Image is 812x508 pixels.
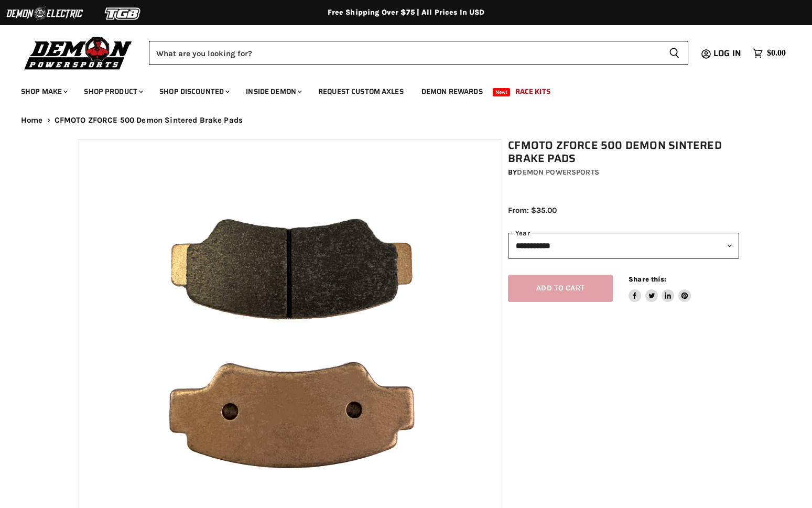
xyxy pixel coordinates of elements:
[149,41,661,65] input: Search
[508,167,739,178] div: by
[507,81,558,102] a: Race Kits
[709,49,748,58] a: Log in
[13,81,74,102] a: Shop Make
[414,81,491,102] a: Demon Rewards
[748,46,791,61] a: $0.00
[713,47,741,60] span: Log in
[508,206,557,215] span: From: $35.00
[149,41,688,65] form: Product
[5,4,84,24] img: Demon Electric Logo 2
[84,4,163,24] img: TGB Logo 2
[55,116,243,125] span: CFMOTO ZFORCE 500 Demon Sintered Brake Pads
[238,81,308,102] a: Inside Demon
[310,81,412,102] a: Request Custom Axles
[629,275,691,302] aside: Share this:
[493,88,511,96] span: New!
[517,168,599,177] a: Demon Powersports
[508,139,739,165] h1: CFMOTO ZFORCE 500 Demon Sintered Brake Pads
[13,77,783,102] ul: Main menu
[661,41,688,65] button: Search
[76,81,149,102] a: Shop Product
[767,48,786,58] span: $0.00
[151,81,236,102] a: Shop Discounted
[629,275,666,283] span: Share this:
[21,116,43,125] a: Home
[508,233,739,258] select: year
[21,34,136,71] img: Demon Powersports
